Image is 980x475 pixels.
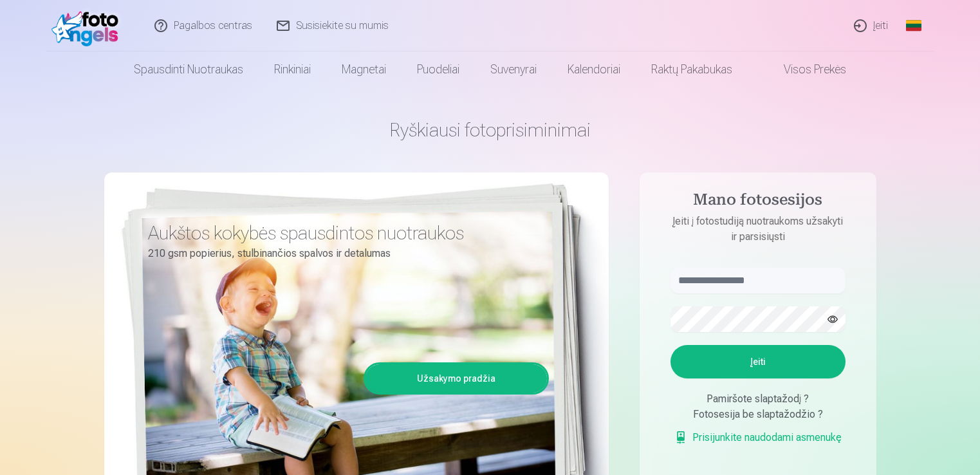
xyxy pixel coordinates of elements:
a: Kalendoriai [552,51,636,88]
a: Puodeliai [402,51,475,88]
a: Suvenyrai [475,51,552,88]
p: Įeiti į fotostudiją nuotraukoms užsakyti ir parsisiųsti [658,214,858,245]
button: Įeiti [670,345,846,378]
a: Spausdinti nuotraukas [118,51,259,88]
h4: Mano fotosesijos [658,191,858,214]
img: /fa2 [51,5,125,46]
a: Užsakymo pradžia [365,364,547,393]
a: Visos prekės [748,51,862,88]
a: Raktų pakabukas [636,51,748,88]
a: Prisijunkite naudodami asmenukę [674,430,842,445]
h3: Aukštos kokybės spausdintos nuotraukos [148,221,539,245]
div: Fotosesija be slaptažodžio ? [670,407,846,422]
h1: Ryškiausi fotoprisiminimai [104,118,876,142]
div: Pamiršote slaptažodį ? [670,391,846,407]
p: 210 gsm popierius, stulbinančios spalvos ir detalumas [148,245,539,263]
a: Magnetai [326,51,402,88]
a: Rinkiniai [259,51,326,88]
